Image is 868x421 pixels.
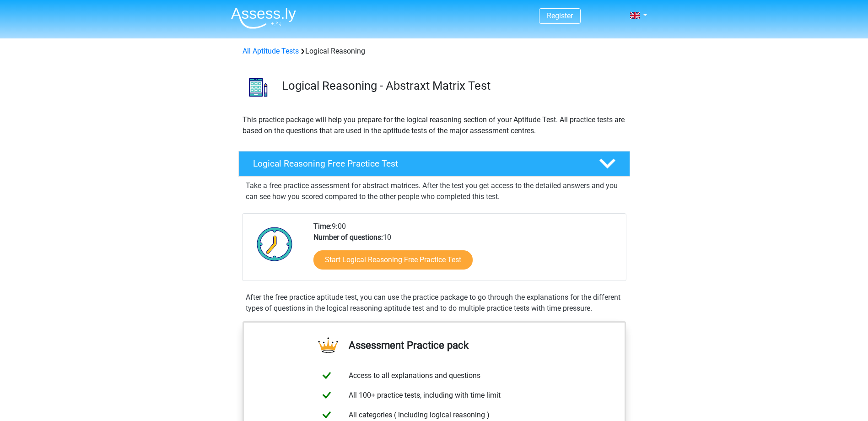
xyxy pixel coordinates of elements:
img: Assessly [231,7,296,29]
div: Logical Reasoning [239,46,630,57]
b: Number of questions: [313,233,383,242]
a: All Aptitude Tests [243,47,299,55]
div: After the free practice aptitude test, you can use the practice package to go through the explana... [242,292,626,314]
b: Time: [313,222,332,231]
a: Start Logical Reasoning Free Practice Test [313,250,473,270]
img: Clock [252,221,298,267]
div: 9:00 10 [307,221,625,281]
h4: Logical Reasoning Free Practice Test [253,158,584,169]
a: Register [547,11,573,20]
p: This practice package will help you prepare for the logical reasoning section of your Aptitude Te... [243,114,626,136]
a: Logical Reasoning Free Practice Test [235,151,634,177]
p: Take a free practice assessment for abstract matrices. After the test you get access to the detai... [246,180,623,202]
img: logical reasoning [239,68,278,107]
h3: Logical Reasoning - Abstraxt Matrix Test [282,79,623,93]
